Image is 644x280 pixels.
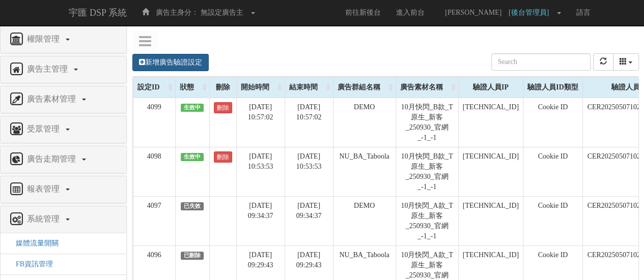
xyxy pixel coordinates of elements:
td: [DATE] 09:34:37 [236,196,285,245]
span: 系統管理 [24,214,65,223]
td: 10月快閃_A款_T原生_新客_250930_官網_-1_-1 [396,196,458,245]
a: 廣告主管理 [8,61,119,78]
span: 無設定廣告主 [201,9,243,16]
a: FB資訊管理 [8,260,53,268]
span: 權限管理 [24,35,65,43]
span: 已刪除 [181,252,204,260]
span: [PERSON_NAME] [440,9,507,16]
a: 受眾管理 [8,121,119,138]
div: 狀態 [176,77,209,98]
td: 4099 [133,98,176,147]
td: DEMO [333,196,396,245]
td: [TECHNICAL_ID] [458,98,523,147]
a: 刪除 [214,151,232,163]
input: Search [491,53,591,71]
td: [DATE] 09:34:37 [285,196,333,245]
div: 驗證人員ID類型 [523,77,582,98]
a: 系統管理 [8,211,119,228]
td: NU_BA_Taboola [333,147,396,196]
a: 權限管理 [8,32,119,48]
span: 廣告主管理 [24,65,73,73]
td: 10月快閃_B款_T原生_新客_250930_官網_-1_-1 [396,98,458,147]
div: Columns [613,53,639,71]
a: 刪除 [214,102,232,113]
div: 刪除 [210,77,236,98]
td: [TECHNICAL_ID] [458,196,523,245]
div: 廣告素材名稱 [396,77,458,98]
span: [後台管理員] [509,9,554,16]
td: Cookie ID [523,196,582,245]
div: 廣告群組名稱 [333,77,396,98]
td: [DATE] 10:57:02 [236,98,285,147]
div: 設定ID [133,77,175,98]
a: 廣告走期管理 [8,151,119,168]
a: 報表管理 [8,181,119,198]
span: 廣告走期管理 [24,154,81,163]
span: 報表管理 [24,184,65,193]
a: 廣告素材管理 [8,91,119,108]
button: refresh [593,53,613,71]
div: 開始時間 [237,77,285,98]
td: 4097 [133,196,176,245]
span: 廣告主身分： [156,9,199,16]
td: 10月快閃_B款_T原生_新客_250930_官網_-1_-1 [396,147,458,196]
span: 生效中 [181,104,204,112]
td: 4098 [133,147,176,196]
td: [DATE] 10:53:53 [285,147,333,196]
td: [DATE] 10:57:02 [285,98,333,147]
span: 受眾管理 [24,125,65,133]
div: 結束時間 [285,77,333,98]
span: 廣告素材管理 [24,95,81,103]
button: columns [613,53,639,71]
a: 新增廣告驗證設定 [132,54,209,71]
td: [TECHNICAL_ID] [458,147,523,196]
td: Cookie ID [523,147,582,196]
div: 驗證人員IP [459,77,523,98]
td: DEMO [333,98,396,147]
a: 媒體流量開關 [8,239,59,247]
span: 生效中 [181,153,204,161]
span: 已失效 [181,202,204,210]
td: Cookie ID [523,98,582,147]
td: [DATE] 10:53:53 [236,147,285,196]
